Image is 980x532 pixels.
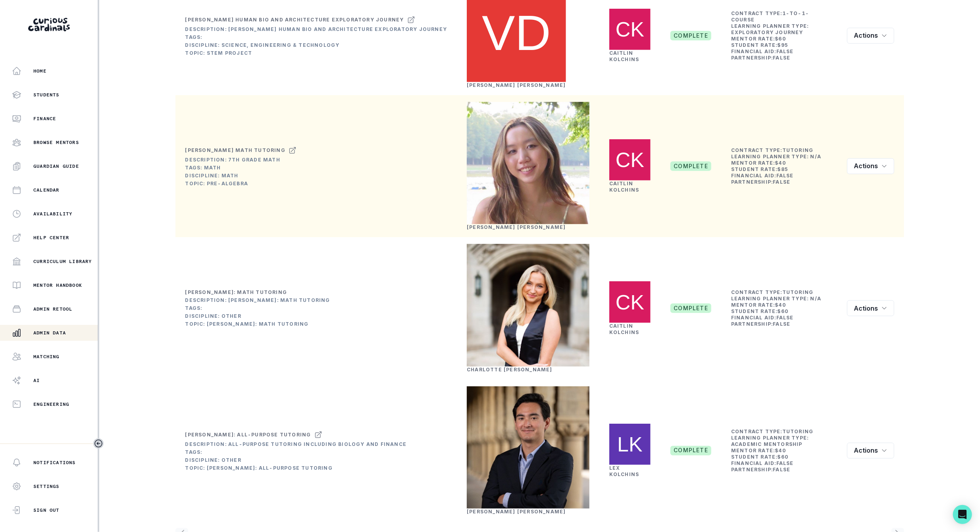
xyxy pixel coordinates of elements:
b: 1-to-1-course [731,10,809,23]
b: false [773,179,790,185]
img: Curious Cardinals Logo [28,18,70,31]
b: false [773,55,790,61]
span: complete [670,161,711,171]
div: [PERSON_NAME]: All-Purpose Tutoring [185,432,311,438]
p: Settings [33,483,60,490]
div: Tags: [185,34,447,40]
b: false [776,315,794,321]
p: Engineering [33,401,69,407]
div: Description: [PERSON_NAME]: Math Tutoring [185,297,330,303]
p: Notifications [33,459,76,466]
td: Contract Type: Learning Planner Type: Mentor Rate: Student Rate: Financial Aid: Partnership: [731,289,822,328]
p: Help Center [33,234,69,241]
p: Admin Data [33,330,66,336]
td: Contract Type: Learning Planner Type: Mentor Rate: Student Rate: Financial Aid: Partnership: [731,428,828,473]
p: Sign Out [33,507,60,513]
p: Admin Retool [33,306,72,312]
p: Curriculum Library [33,258,92,265]
button: row menu [847,28,894,44]
a: [PERSON_NAME] [PERSON_NAME] [467,224,566,230]
p: Mentor Handbook [33,282,82,288]
a: Lex Kolchins [609,465,639,477]
p: AI [33,377,40,384]
a: [PERSON_NAME] [PERSON_NAME] [467,509,566,515]
button: Toggle sidebar [93,438,104,449]
b: tutoring [782,428,814,434]
button: row menu [847,300,894,316]
div: [PERSON_NAME] Math Tutoring [185,147,285,154]
p: Calendar [33,187,60,193]
div: Tags: [185,449,407,455]
div: Topic: [PERSON_NAME]: All-Purpose Tutoring [185,465,407,471]
b: tutoring [782,289,814,295]
a: Caitlin Kolchins [609,181,639,193]
div: Topic: [PERSON_NAME]: Math Tutoring [185,321,330,327]
span: complete [670,303,711,313]
b: $ 60 [775,36,786,42]
div: Discipline: Other [185,313,330,319]
b: $ 40 [775,302,786,308]
a: Caitlin Kolchins [609,50,639,62]
b: false [776,460,794,466]
div: Discipline: Math [185,173,297,179]
b: $ 60 [778,308,789,314]
p: Guardian Guide [33,163,79,169]
div: Description: 7th grade math [185,157,297,163]
div: [PERSON_NAME]: Math Tutoring [185,289,287,296]
button: row menu [847,158,894,174]
b: Academic Mentorship [731,441,803,447]
div: Description: All-Purpose Tutoring including Biology and Finance [185,441,407,447]
p: Availability [33,211,72,217]
a: [PERSON_NAME] [PERSON_NAME] [467,82,566,88]
b: tutoring [782,147,814,153]
a: Charlotte [PERSON_NAME] [467,367,553,373]
p: Browse Mentors [33,139,79,146]
b: $ 60 [778,454,789,460]
a: Caitlin Kolchins [609,323,639,335]
b: false [776,173,794,179]
b: N/A [811,296,822,302]
div: Topic: STEM Project [185,50,447,56]
b: false [773,467,790,472]
b: Exploratory Journey [731,29,803,35]
span: complete [670,31,711,40]
b: $ 95 [778,42,789,48]
div: Discipline: Other [185,457,407,463]
td: Contract Type: Learning Planner Type: Mentor Rate: Student Rate: Financial Aid: Partnership: [731,10,828,61]
b: N/A [811,154,822,159]
p: Home [33,68,46,74]
div: Tags: math [185,165,297,171]
div: Tags: [185,305,330,311]
div: [PERSON_NAME] Human Bio and Architecture Exploratory Journey [185,17,404,23]
p: Matching [33,353,60,360]
div: Discipline: Science, Engineering & Technology [185,42,447,48]
button: row menu [847,443,894,459]
b: $ 40 [775,160,786,166]
b: false [773,321,790,327]
span: complete [670,446,711,455]
div: Description: [PERSON_NAME] Human Bio and Architecture Exploratory Journey [185,26,447,33]
b: $ 85 [778,166,789,172]
b: $ 40 [775,447,786,453]
div: Topic: Pre-Algebra [185,181,297,187]
div: Open Intercom Messenger [953,505,972,524]
b: false [776,48,794,54]
p: Students [33,92,60,98]
p: Finance [33,115,56,122]
td: Contract Type: Learning Planner Type: Mentor Rate: Student Rate: Financial Aid: Partnership: [731,147,822,186]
